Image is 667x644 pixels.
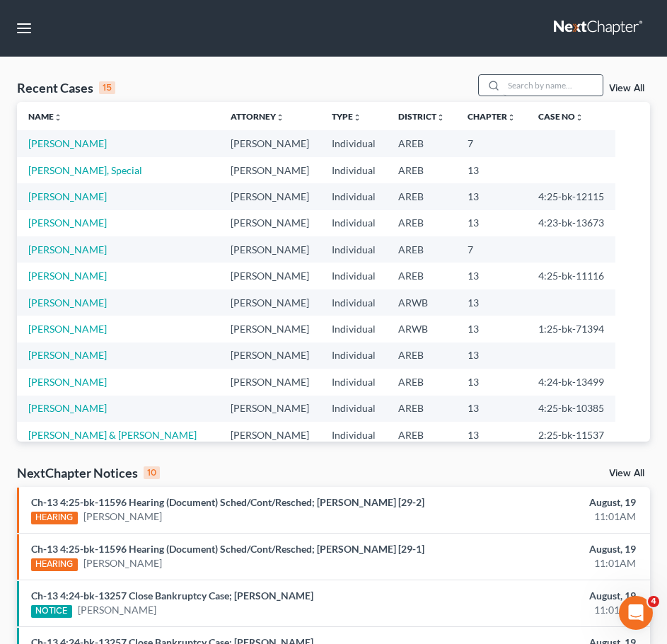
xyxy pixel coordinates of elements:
td: [PERSON_NAME] [219,369,320,395]
td: Individual [320,343,387,369]
a: [PERSON_NAME] [28,297,107,309]
div: Recent Cases [17,79,115,96]
td: AREB [387,263,456,289]
td: 4:23-bk-13673 [527,210,615,236]
td: [PERSON_NAME] [219,343,320,369]
td: 1:25-bk-71394 [527,316,615,342]
div: August, 19 [443,589,636,603]
td: ARWB [387,289,456,316]
div: 15 [99,81,115,94]
td: Individual [320,263,387,289]
a: [PERSON_NAME] & [PERSON_NAME] [28,429,197,441]
a: Nameunfold_more [28,111,62,122]
td: [PERSON_NAME] [219,289,320,316]
td: [PERSON_NAME] [219,157,320,183]
td: 4:25-bk-12115 [527,183,615,209]
td: ARWB [387,316,456,342]
td: [PERSON_NAME] [219,236,320,263]
div: 10 [144,466,160,479]
div: August, 19 [443,495,636,510]
span: 4 [648,596,659,607]
i: unfold_more [276,113,284,122]
td: Individual [320,396,387,422]
td: 7 [456,130,527,156]
td: Individual [320,236,387,263]
td: AREB [387,369,456,395]
td: [PERSON_NAME] [219,422,320,448]
i: unfold_more [54,113,62,122]
a: Typeunfold_more [332,111,361,122]
td: 13 [456,289,527,316]
td: 2:25-bk-11537 [527,422,615,448]
td: [PERSON_NAME] [219,316,320,342]
i: unfold_more [353,113,361,122]
td: Individual [320,289,387,316]
a: [PERSON_NAME] [83,556,162,570]
td: 4:24-bk-13499 [527,369,615,395]
a: [PERSON_NAME] [28,323,107,335]
td: 13 [456,422,527,448]
div: August, 19 [443,542,636,556]
td: Individual [320,316,387,342]
td: Individual [320,210,387,236]
td: 13 [456,263,527,289]
td: Individual [320,183,387,209]
div: HEARING [31,558,78,571]
td: [PERSON_NAME] [219,263,320,289]
div: NextChapter Notices [17,464,160,481]
td: Individual [320,130,387,156]
a: [PERSON_NAME] [28,402,107,414]
a: View All [609,84,644,93]
div: NOTICE [31,605,72,618]
a: [PERSON_NAME], Special [28,164,142,176]
a: Case Nounfold_more [538,111,584,122]
a: Ch-13 4:25-bk-11596 Hearing (Document) Sched/Cont/Resched; [PERSON_NAME] [29-2] [31,496,424,508]
td: 13 [456,183,527,209]
iframe: Intercom live chat [619,596,653,630]
td: 13 [456,157,527,183]
a: Districtunfold_more [398,111,445,122]
a: Ch-13 4:25-bk-11596 Hearing (Document) Sched/Cont/Resched; [PERSON_NAME] [29-1] [31,543,424,555]
a: Attorneyunfold_more [231,111,284,122]
a: [PERSON_NAME] [28,270,107,282]
td: AREB [387,236,456,263]
td: 13 [456,369,527,395]
a: [PERSON_NAME] [28,217,107,229]
td: Individual [320,422,387,448]
a: [PERSON_NAME] [28,190,107,202]
td: AREB [387,183,456,209]
td: AREB [387,396,456,422]
td: AREB [387,422,456,448]
td: Individual [320,369,387,395]
td: AREB [387,343,456,369]
div: HEARING [31,512,78,524]
i: unfold_more [436,113,445,122]
td: 13 [456,396,527,422]
div: 11:01AM [443,556,636,570]
td: [PERSON_NAME] [219,210,320,236]
td: [PERSON_NAME] [219,183,320,209]
a: [PERSON_NAME] [28,137,107,149]
a: [PERSON_NAME] [83,510,162,524]
div: 11:01AM [443,603,636,617]
td: 7 [456,236,527,263]
a: [PERSON_NAME] [28,349,107,361]
td: AREB [387,210,456,236]
td: 4:25-bk-10385 [527,396,615,422]
i: unfold_more [507,113,516,122]
td: [PERSON_NAME] [219,396,320,422]
a: [PERSON_NAME] [28,376,107,388]
i: unfold_more [575,113,584,122]
a: [PERSON_NAME] [78,603,156,617]
td: 4:25-bk-11116 [527,263,615,289]
td: 13 [456,316,527,342]
div: 11:01AM [443,510,636,524]
td: [PERSON_NAME] [219,130,320,156]
td: Individual [320,157,387,183]
input: Search by name... [504,75,603,96]
td: AREB [387,157,456,183]
a: View All [609,468,644,478]
td: 13 [456,210,527,236]
td: AREB [387,130,456,156]
a: Chapterunfold_more [468,111,516,122]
